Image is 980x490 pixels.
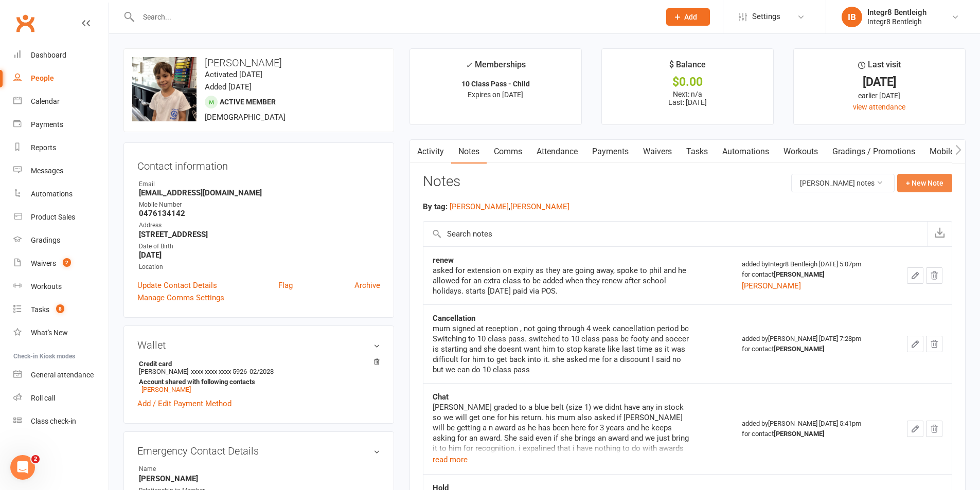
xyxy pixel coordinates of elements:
button: [PERSON_NAME] [510,201,569,213]
span: 2 [63,258,71,267]
div: added by Integr8 Bentleigh [DATE] 5:07pm [742,259,882,292]
strong: [PERSON_NAME] [774,345,825,353]
h3: [PERSON_NAME] [132,57,385,68]
button: + New Note [897,174,952,192]
div: [DATE] [803,77,956,87]
div: mum signed at reception , not going through 4 week cancellation period bc Switching to 10 class p... [433,323,690,375]
a: General attendance kiosk mode [13,364,109,387]
span: 2 [31,455,40,463]
div: Dashboard [31,51,66,59]
strong: Credit card [139,360,375,368]
a: Tasks [679,140,715,164]
a: Flag [278,279,293,292]
strong: 10 Class Pass - Child [461,80,530,88]
time: Activated [DATE] [205,70,262,79]
a: Reports [13,136,109,159]
div: Name [139,464,224,474]
input: Search notes [423,222,928,246]
div: $ Balance [669,58,706,77]
a: Messages [13,159,109,183]
span: [DEMOGRAPHIC_DATA] [205,113,286,122]
div: added by [PERSON_NAME] [DATE] 7:28pm [742,334,882,354]
a: Payments [585,140,636,164]
a: [PERSON_NAME] [141,386,191,393]
a: Update Contact Details [137,279,217,292]
p: Next: n/a Last: [DATE] [611,90,764,106]
span: Settings [752,5,780,28]
strong: [STREET_ADDRESS] [139,230,380,239]
button: [PERSON_NAME] [742,280,801,292]
button: [PERSON_NAME] notes [791,174,895,192]
li: [PERSON_NAME] [137,358,380,395]
div: for contact [742,344,882,354]
strong: Account shared with following contacts [139,378,375,386]
a: Gradings / Promotions [825,140,922,164]
a: People [13,67,109,90]
a: Waivers [636,140,679,164]
a: Add / Edit Payment Method [137,397,231,410]
h3: Notes [423,174,460,192]
strong: [PERSON_NAME] [774,270,825,278]
span: xxxx xxxx xxxx 5926 [191,368,247,375]
strong: Chat [433,392,449,402]
div: Tasks [31,305,49,314]
a: Comms [487,140,529,164]
a: Payments [13,113,109,136]
time: Added [DATE] [205,82,252,92]
a: Clubworx [12,10,38,36]
a: Product Sales [13,206,109,229]
div: Gradings [31,236,60,244]
strong: [EMAIL_ADDRESS][DOMAIN_NAME] [139,188,380,197]
button: [PERSON_NAME] [450,201,509,213]
div: Address [139,221,380,230]
span: 8 [56,304,64,313]
div: People [31,74,54,82]
span: Add [684,13,697,21]
a: Activity [410,140,451,164]
strong: 0476134142 [139,209,380,218]
div: Last visit [858,58,901,77]
div: Messages [31,167,63,175]
strong: [PERSON_NAME] [774,430,825,438]
div: Email [139,179,380,189]
input: Search... [135,10,653,24]
div: [PERSON_NAME] graded to a blue belt (size 1) we didnt have any in stock so we will get one for hi... [433,402,690,484]
span: Expires on [DATE] [468,90,523,99]
img: image1732317084.png [132,57,197,121]
div: $0.00 [611,77,764,87]
div: Roll call [31,394,55,402]
a: Waivers 2 [13,252,109,275]
div: Class check-in [31,417,76,425]
div: Mobile Number [139,200,380,210]
div: for contact [742,429,882,439]
a: Roll call [13,387,109,410]
div: Memberships [466,58,526,77]
i: ✓ [466,60,472,70]
a: Class kiosk mode [13,410,109,433]
div: earlier [DATE] [803,90,956,101]
h3: Wallet [137,339,380,351]
a: Automations [13,183,109,206]
div: added by [PERSON_NAME] [DATE] 5:41pm [742,419,882,439]
span: , [509,202,510,211]
a: Mobile App [922,140,978,164]
a: Notes [451,140,487,164]
button: read more [433,453,468,466]
div: Automations [31,190,73,198]
div: Integr8 Bentleigh [867,17,926,26]
a: Archive [354,279,380,292]
a: Calendar [13,90,109,113]
h3: Emergency Contact Details [137,445,380,457]
iframe: Intercom live chat [10,455,35,480]
div: Workouts [31,282,62,291]
div: Payments [31,120,63,129]
div: Location [139,262,380,272]
a: Manage Comms Settings [137,292,224,304]
a: What's New [13,321,109,344]
a: Automations [715,140,776,164]
h3: Contact information [137,156,380,172]
div: asked for extension on expiry as they are going away, spoke to phil and he allowed for an extra c... [433,265,690,296]
div: Waivers [31,259,56,267]
a: Gradings [13,229,109,252]
div: for contact [742,269,882,280]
